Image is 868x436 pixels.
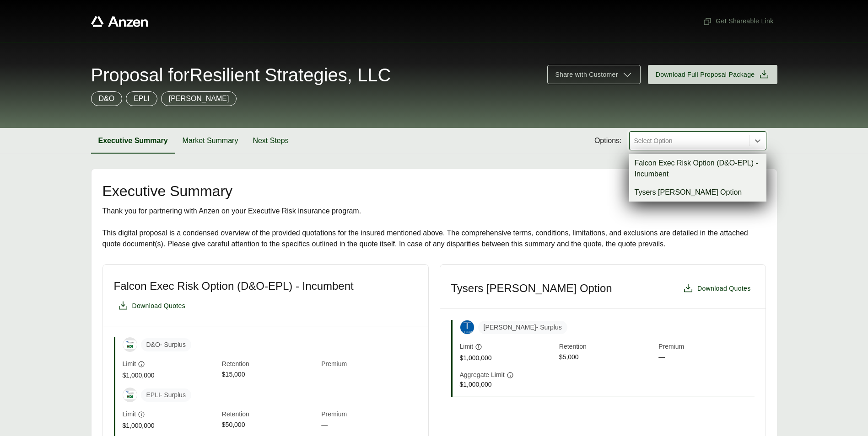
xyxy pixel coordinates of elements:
[91,66,391,84] span: Proposal for Resilient Strategies, LLC
[99,93,115,104] p: D&O
[679,279,755,298] button: Download Quotes
[547,65,640,84] button: Share with Customer
[123,340,137,349] img: Falcon Risk - HDI
[114,279,354,293] h3: Falcon Exec Risk Option (D&O-EPL) - Incumbent
[222,359,318,370] span: Retention
[559,352,655,363] span: $5,000
[102,184,766,198] h2: Executive Summary
[123,359,136,369] span: Limit
[222,409,318,420] span: Retention
[123,371,218,380] span: $1,000,000
[91,128,175,154] button: Executive Summary
[123,421,218,431] span: $1,000,000
[91,16,148,27] a: Anzen website
[629,154,766,183] div: Falcon Exec Risk Option (D&O-EPL) - Incumbent
[703,16,773,26] span: Get Shareable Link
[594,135,622,146] span: Options:
[141,388,191,402] span: EPLI - Surplus
[699,13,777,30] button: Get Shareable Link
[658,342,754,352] span: Premium
[175,128,246,154] button: Market Summary
[629,183,766,202] div: Tysers [PERSON_NAME] Option
[478,321,567,334] span: [PERSON_NAME] - Surplus
[222,370,318,380] span: $15,000
[460,342,474,351] span: Limit
[451,282,612,295] h3: Tysers [PERSON_NAME] Option
[460,370,505,380] span: Aggregate Limit
[697,284,751,293] span: Download Quotes
[132,301,186,311] span: Download Quotes
[245,128,296,154] button: Next Steps
[114,297,189,315] button: Download Quotes
[321,409,417,420] span: Premium
[559,342,655,352] span: Retention
[169,93,229,104] p: [PERSON_NAME]
[460,353,555,363] span: $1,000,000
[222,420,318,431] span: $50,000
[123,409,136,419] span: Limit
[648,65,777,84] button: Download Full Proposal Package
[460,320,474,334] img: Tysers Insurance
[321,370,417,380] span: —
[658,352,754,363] span: —
[555,70,618,80] span: Share with Customer
[656,70,755,80] span: Download Full Proposal Package
[134,93,150,104] p: EPLI
[321,359,417,370] span: Premium
[321,420,417,431] span: —
[460,380,555,389] span: $1,000,000
[123,391,137,399] img: Falcon Risk - HDI
[141,338,191,351] span: D&O - Surplus
[102,206,766,250] div: Thank you for partnering with Anzen on your Executive Risk insurance program. This digital propos...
